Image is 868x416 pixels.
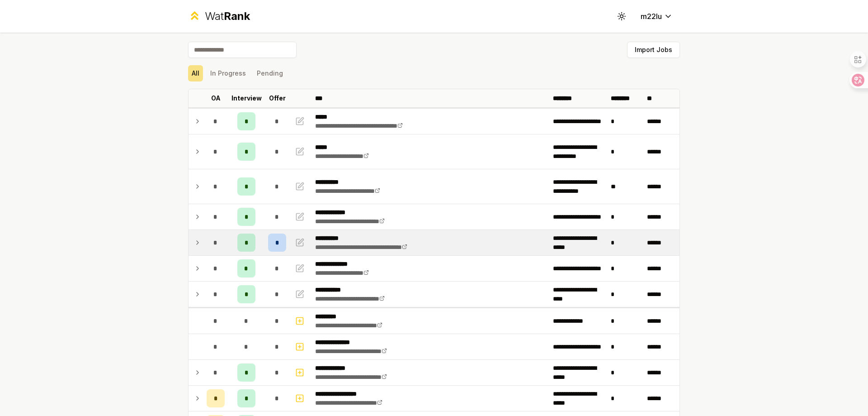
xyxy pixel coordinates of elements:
[188,65,203,81] button: All
[207,65,250,81] button: In Progress
[211,94,221,103] p: OA
[205,9,250,24] div: Wat
[627,42,680,58] button: Import Jobs
[253,65,287,81] button: Pending
[224,10,250,23] span: Rank
[633,8,680,24] button: m22lu
[641,11,662,22] span: m22lu
[188,9,250,24] a: WatRank
[269,94,286,103] p: Offer
[231,94,262,103] p: Interview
